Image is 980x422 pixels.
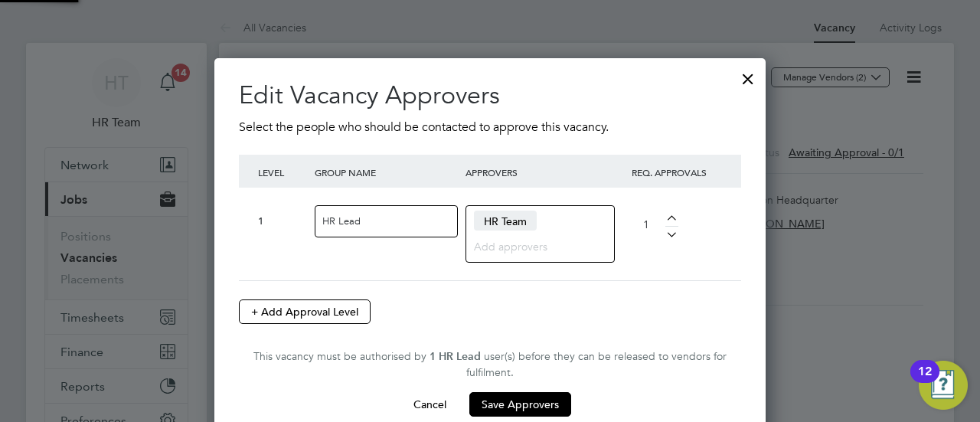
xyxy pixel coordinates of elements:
[253,349,426,363] span: This vacancy must be authorised by
[258,215,307,228] div: 1
[469,392,571,417] button: Save Approvers
[254,155,311,190] div: LEVEL
[239,119,609,135] span: Select the people who should be contacted to approve this vacancy.
[612,155,726,190] div: REQ. APPROVALS
[474,211,537,231] span: HR Team
[239,80,741,112] h2: Edit Vacancy Approvers
[474,236,595,256] input: Add approvers
[430,350,481,363] strong: 1 HR Lead
[466,349,727,379] span: user(s) before they can be released to vendors for fulfilment.
[239,299,371,324] button: + Add Approval Level
[919,361,968,410] button: Open Resource Center, 12 new notifications
[462,155,612,190] div: APPROVERS
[401,392,459,417] button: Cancel
[311,155,462,190] div: GROUP NAME
[918,371,932,391] div: 12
